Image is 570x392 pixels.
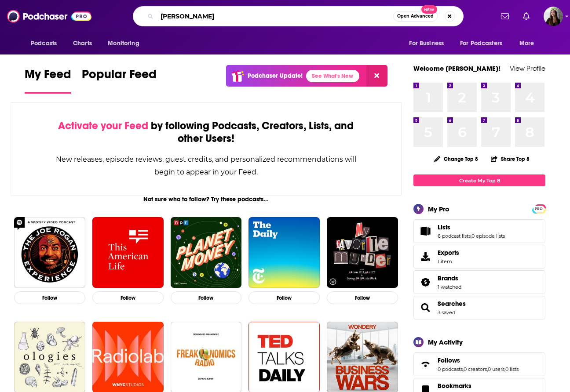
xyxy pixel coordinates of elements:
[403,35,455,52] button: open menu
[327,217,398,288] img: My Favorite Murder with Karen Kilgariff and Georgia Hardstark
[438,249,459,257] span: Exports
[413,219,545,243] span: Lists
[510,64,545,73] a: View Profile
[533,206,544,212] span: PRO
[248,72,303,80] p: Podchaser Update!
[413,296,545,319] span: Searches
[487,366,488,372] span: ,
[417,358,434,370] a: Follows
[428,205,449,213] div: My Pro
[438,274,461,282] a: Brands
[544,7,563,26] button: Show profile menu
[248,217,320,288] img: The Daily
[513,35,545,52] button: open menu
[73,37,92,50] span: Charts
[438,382,471,390] span: Bookmarks
[463,366,464,372] span: ,
[438,366,463,372] a: 0 podcasts
[504,366,505,372] span: ,
[497,9,512,24] a: Show notifications dropdown
[413,245,545,269] a: Exports
[454,35,515,52] button: open menu
[92,291,164,304] button: Follow
[102,35,150,52] button: open menu
[417,225,434,237] a: Lists
[438,223,450,231] span: Lists
[438,233,471,239] a: 6 podcast lists
[413,270,545,294] span: Brands
[438,274,458,282] span: Brands
[413,352,545,376] span: Follows
[67,35,97,52] a: Charts
[519,9,533,24] a: Show notifications dropdown
[533,205,544,212] a: PRO
[471,233,505,239] a: 0 episode lists
[438,284,461,290] a: 1 watched
[544,7,563,26] span: Logged in as bnmartinn
[55,120,357,145] div: by following Podcasts, Creators, Lists, and other Users!
[108,37,139,50] span: Monitoring
[58,119,148,132] span: Activate your Feed
[471,233,471,239] span: ,
[409,37,444,50] span: For Business
[413,174,545,186] a: Create My Top 8
[306,70,359,82] a: See What's New
[82,67,157,87] span: Popular Feed
[519,37,534,50] span: More
[438,382,489,390] a: Bookmarks
[7,8,91,25] img: Podchaser - Follow, Share and Rate Podcasts
[438,356,519,364] a: Follows
[417,276,434,288] a: Brands
[438,223,505,231] a: Lists
[133,6,464,26] div: Search podcasts, credits, & more...
[417,250,434,263] span: Exports
[82,67,157,94] a: Popular Feed
[544,7,563,26] img: User Profile
[157,9,393,23] input: Search podcasts, credits, & more...
[413,64,501,73] a: Welcome [PERSON_NAME]!
[421,5,437,14] span: New
[25,67,71,94] a: My Feed
[417,301,434,314] a: Searches
[488,366,504,372] a: 0 users
[248,291,320,304] button: Follow
[438,258,459,265] span: 1 item
[171,291,242,304] button: Follow
[11,196,402,203] div: Not sure who to follow? Try these podcasts...
[171,217,242,288] img: Planet Money
[438,356,460,364] span: Follows
[14,291,85,304] button: Follow
[25,67,71,87] span: My Feed
[393,11,438,22] button: Open AdvancedNew
[490,150,530,167] button: Share Top 8
[438,300,466,308] a: Searches
[428,338,463,346] div: My Activity
[25,35,68,52] button: open menu
[438,309,455,316] a: 3 saved
[429,153,483,164] button: Change Top 8
[397,14,434,18] span: Open Advanced
[464,366,487,372] a: 0 creators
[327,291,398,304] button: Follow
[14,217,85,288] img: The Joe Rogan Experience
[460,37,502,50] span: For Podcasters
[31,37,57,50] span: Podcasts
[92,217,164,288] img: This American Life
[55,153,357,178] div: New releases, episode reviews, guest credits, and personalized recommendations will begin to appe...
[505,366,519,372] a: 0 lists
